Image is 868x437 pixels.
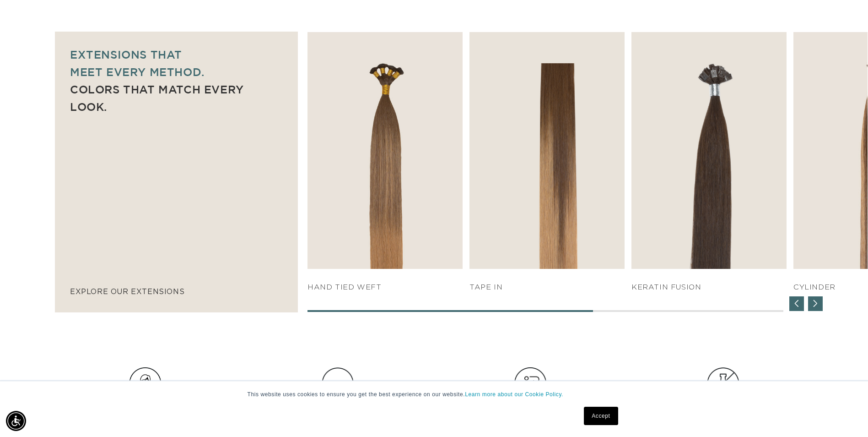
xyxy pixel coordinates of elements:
p: This website uses cookies to ensure you get the best experience on our website. [248,390,621,399]
div: 4 / 7 [469,32,625,292]
div: Next slide [808,296,823,311]
a: Learn more about our Cookie Policy. [465,391,563,398]
iframe: Chat Widget [822,393,868,437]
img: Group.png [707,367,739,399]
h4: KERATIN FUSION [631,283,787,292]
p: Extensions that [70,46,283,63]
div: Accessibility Menu [6,411,26,431]
h4: HAND TIED WEFT [307,283,463,292]
p: explore our extensions [70,285,283,299]
p: meet every method. [70,63,283,81]
h4: TAPE IN [469,283,625,292]
img: Hair_Icon_a70f8c6f-f1c4-41e1-8dbd-f323a2e654e6.png [129,367,161,399]
a: Accept [584,407,618,425]
div: Previous slide [789,296,804,311]
p: Colors that match every look. [70,81,283,115]
img: Hair_Icon_e13bf847-e4cc-4568-9d64-78eb6e132bb2.png [514,367,546,399]
div: 5 / 7 [631,32,787,292]
div: 3 / 7 [307,32,463,292]
img: Clip_path_group_11631e23-4577-42dd-b462-36179a27abaf.png [322,367,354,399]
